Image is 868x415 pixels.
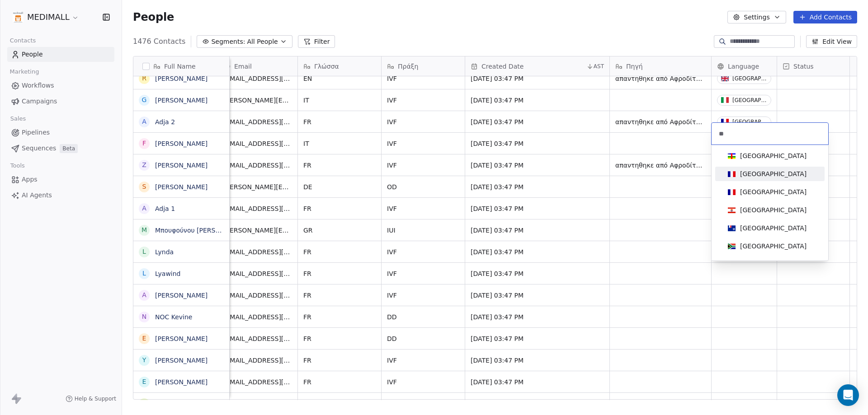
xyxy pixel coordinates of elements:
div: [GEOGRAPHIC_DATA] [740,187,807,196]
div: [GEOGRAPHIC_DATA] [740,151,807,160]
div: [GEOGRAPHIC_DATA] [740,205,807,214]
div: [GEOGRAPHIC_DATA] [740,224,807,233]
div: Suggestions [715,149,825,257]
div: [GEOGRAPHIC_DATA] [740,242,807,251]
div: [GEOGRAPHIC_DATA] [740,169,807,178]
